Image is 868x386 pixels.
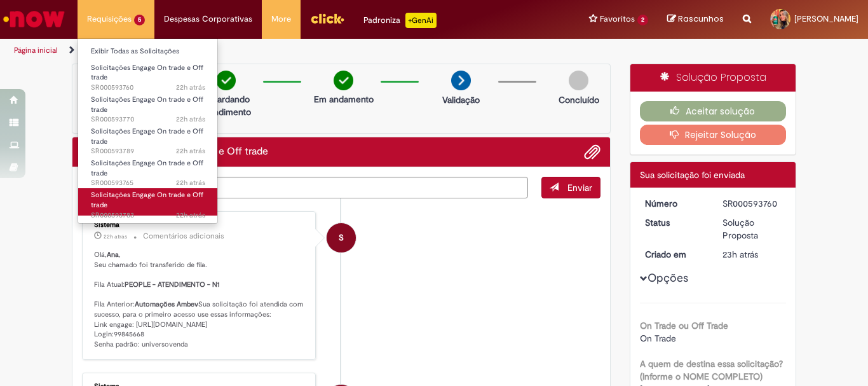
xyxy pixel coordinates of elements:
[176,83,205,92] time: 30/09/2025 12:39:44
[78,188,218,216] a: Aberto SR000593783 : Solicitações Engage On trade e Off trade
[125,280,220,289] b: PEOPLE - ATENDIMENTO - N1
[640,169,745,181] span: Sua solicitação foi enviada
[91,178,205,188] span: SR000593765
[640,125,787,145] button: Rejeitar Solução
[630,64,796,92] div: Solução Proposta
[567,182,592,193] span: Enviar
[176,114,205,124] time: 30/09/2025 12:39:41
[635,197,714,210] dt: Número
[91,146,205,156] span: SR000593789
[176,83,205,92] span: 22h atrás
[14,45,58,55] a: Página inicial
[569,71,588,90] img: img-circle-grey.png
[1,6,67,32] img: ServiceNow
[176,178,205,188] span: 22h atrás
[143,231,224,242] small: Comentários adicionais
[78,38,218,224] ul: Requisições
[176,146,205,156] span: 22h atrás
[78,93,218,120] a: Aberto SR000593770 : Solicitações Engage On trade e Off trade
[82,177,528,198] textarea: Digite sua mensagem aqui...
[91,95,203,114] span: Solicitações Engage On trade e Off trade
[451,71,471,90] img: arrow-next.png
[10,39,569,62] ul: Trilhas de página
[91,83,205,93] span: SR000593760
[722,197,782,210] div: SR000593760
[195,93,257,118] p: Aguardando atendimento
[134,15,145,25] span: 5
[94,221,306,229] div: Sistema
[640,333,676,344] span: On Trade
[87,13,132,25] span: Requisições
[91,210,205,221] span: SR000593783
[135,300,198,309] b: Automações Ambev
[722,216,782,242] div: Solução Proposta
[640,358,783,382] b: A quem de destina essa solicitação? (Informe o NOME COMPLETO)
[635,216,714,229] dt: Status
[78,45,218,59] a: Exibir Todas as Solicitações
[640,101,787,121] button: Aceitar solução
[678,13,724,25] span: Rascunhos
[314,93,374,106] p: Em andamento
[334,71,353,90] img: check-circle-green.png
[339,223,344,253] span: S
[794,13,858,24] span: [PERSON_NAME]
[104,233,127,240] span: 22h atrás
[635,248,714,261] dt: Criado em
[559,93,599,106] p: Concluído
[176,114,205,124] span: 22h atrás
[94,250,306,350] p: Olá, , Seu chamado foi transferido de fila. Fila Atual: Fila Anterior: Sua solicitação foi atendi...
[78,125,218,152] a: Aberto SR000593789 : Solicitações Engage On trade e Off trade
[640,320,728,331] b: On Trade ou Off Trade
[91,63,203,83] span: Solicitações Engage On trade e Off trade
[104,233,127,240] time: 30/09/2025 12:39:44
[91,114,205,125] span: SR000593770
[176,210,205,220] time: 30/09/2025 12:39:27
[667,13,724,25] a: Rascunhos
[78,156,218,184] a: Aberto SR000593765 : Solicitações Engage On trade e Off trade
[442,93,480,106] p: Validação
[176,210,205,220] span: 22h atrás
[327,223,356,252] div: System
[541,177,600,198] button: Enviar
[107,250,119,259] b: Ana
[722,248,782,261] div: 30/09/2025 11:45:20
[164,13,252,25] span: Despesas Corporativas
[271,13,291,25] span: More
[91,190,203,210] span: Solicitações Engage On trade e Off trade
[584,144,600,160] button: Adicionar anexos
[600,13,635,25] span: Favoritos
[405,13,437,28] p: +GenAi
[216,71,236,90] img: check-circle-green.png
[722,249,758,260] span: 23h atrás
[363,13,437,28] div: Padroniza
[310,9,344,28] img: click_logo_yellow_360x200.png
[91,158,203,178] span: Solicitações Engage On trade e Off trade
[91,127,203,146] span: Solicitações Engage On trade e Off trade
[637,15,648,25] span: 2
[78,61,218,88] a: Aberto SR000593760 : Solicitações Engage On trade e Off trade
